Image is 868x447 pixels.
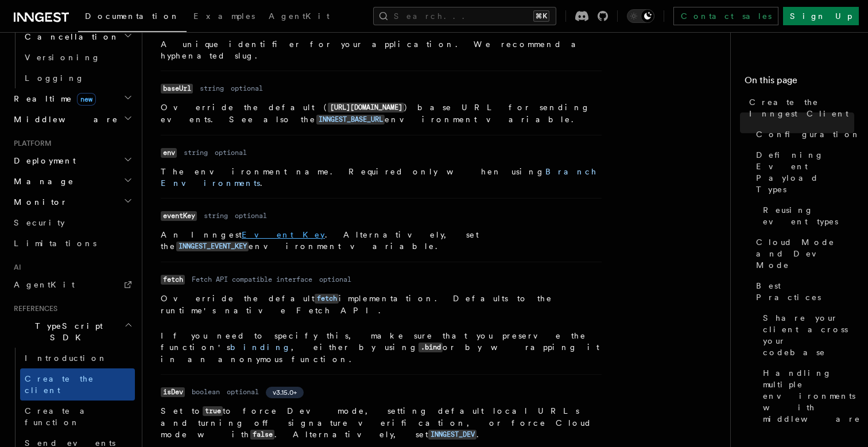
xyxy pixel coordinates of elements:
a: Create a function [20,401,135,433]
a: Event Key [242,230,325,239]
a: Versioning [20,47,135,68]
code: INNGEST_DEV [428,430,476,440]
a: Share your client across your codebase [758,308,854,363]
button: Realtimenew [9,88,135,109]
dd: optional [319,275,351,284]
a: Logging [20,68,135,88]
p: An Inngest . Alternatively, set the environment variable. [161,229,602,252]
button: Deployment [9,150,135,171]
span: Share your client across your codebase [763,312,854,358]
span: v3.15.0+ [273,388,297,397]
p: Override the default implementation. Defaults to the runtime's native Fetch API. [161,293,602,316]
span: Documentation [85,11,180,21]
p: Override the default ( ) base URL for sending events. See also the environment variable. [161,102,602,126]
span: AI [9,263,21,272]
p: If you need to specify this, make sure that you preserve the function's , either by using or by w... [161,330,602,365]
code: isDev [161,387,185,397]
code: true [203,406,223,416]
span: Create the client [25,374,94,395]
span: Introduction [25,353,107,363]
span: Cloud Mode and Dev Mode [756,236,854,271]
dd: optional [231,84,263,93]
a: Handling multiple environments with middleware [758,363,854,429]
dd: string [200,84,224,93]
button: TypeScript SDK [9,316,135,348]
code: fetch [161,275,185,285]
dd: string [204,211,228,220]
a: Cloud Mode and Dev Mode [751,232,854,275]
span: Examples [193,11,255,21]
a: Configuration [751,124,854,145]
dd: optional [227,387,259,397]
a: Create the Inngest Client [745,92,854,124]
a: AgentKit [262,3,336,31]
code: baseUrl [161,84,193,94]
span: Limitations [14,239,96,248]
code: INNGEST_BASE_URL [316,115,385,125]
a: Branch Environments [161,167,597,188]
span: AgentKit [14,280,75,289]
a: Limitations [9,233,135,254]
a: Introduction [20,348,135,368]
span: Versioning [25,53,100,62]
span: Realtime [9,93,96,104]
button: Manage [9,171,135,192]
p: Set to to force Dev mode, setting default local URLs and turning off signature verification, or f... [161,405,602,441]
h4: On this page [745,73,854,92]
dd: optional [215,148,247,157]
code: eventKey [161,211,197,221]
span: References [9,304,57,313]
a: INNGEST_BASE_URL [316,115,385,124]
span: Create a function [25,406,93,427]
span: Deployment [9,155,76,166]
span: Configuration [756,129,861,140]
a: Contact sales [673,7,778,25]
span: Monitor [9,196,68,208]
dd: boolean [192,387,220,397]
button: Search...⌘K [373,7,556,25]
code: .bind [418,343,443,352]
span: new [77,93,96,106]
span: Defining Event Payload Types [756,149,854,195]
a: Create the client [20,368,135,401]
dd: optional [235,211,267,220]
span: Manage [9,176,74,187]
span: Cancellation [20,31,119,42]
code: env [161,148,177,158]
a: Documentation [78,3,187,32]
p: A unique identifier for your application. We recommend a hyphenated slug. [161,38,602,61]
code: false [250,430,274,440]
span: Create the Inngest Client [749,96,854,119]
a: binding [230,343,291,352]
a: Best Practices [751,275,854,308]
span: TypeScript SDK [9,320,124,343]
a: Sign Up [783,7,859,25]
a: Examples [187,3,262,31]
a: fetch [315,294,339,303]
code: [URL][DOMAIN_NAME] [328,103,404,112]
button: Cancellation [20,26,135,47]
p: The environment name. Required only when using . [161,166,602,189]
span: Security [14,218,65,227]
a: Defining Event Payload Types [751,145,854,200]
a: Security [9,212,135,233]
a: Reusing event types [758,200,854,232]
button: Monitor [9,192,135,212]
span: Middleware [9,114,118,125]
span: Best Practices [756,280,854,303]
kbd: ⌘K [533,10,549,22]
a: AgentKit [9,274,135,295]
span: Logging [25,73,84,83]
span: Platform [9,139,52,148]
code: INNGEST_EVENT_KEY [176,242,249,251]
span: Handling multiple environments with middleware [763,367,861,425]
dd: string [184,148,208,157]
a: INNGEST_DEV [428,430,476,439]
button: Middleware [9,109,135,130]
span: Reusing event types [763,204,854,227]
span: AgentKit [269,11,330,21]
a: INNGEST_EVENT_KEY [176,242,249,251]
dd: Fetch API compatible interface [192,275,312,284]
button: Toggle dark mode [627,9,654,23]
